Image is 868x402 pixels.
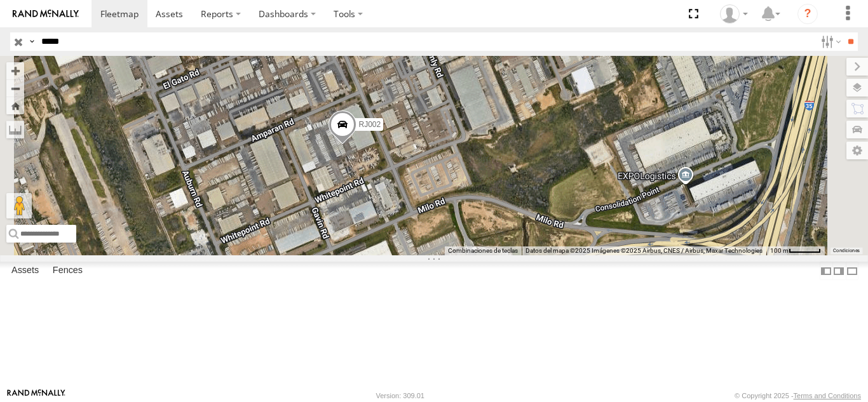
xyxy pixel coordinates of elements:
a: Terms and Conditions [794,392,861,399]
label: Dock Summary Table to the Right [832,262,845,280]
button: Escala del mapa: 100 m por 47 píxeles [766,246,825,255]
label: Hide Summary Table [846,262,858,280]
label: Dock Summary Table to the Left [820,262,832,280]
label: Search Query [27,32,37,51]
span: Datos del mapa ©2025 Imágenes ©2025 Airbus, CNES / Airbus, Maxar Technologies [526,247,763,254]
button: Combinaciones de teclas [448,246,518,255]
i: ? [797,4,818,24]
a: Visit our Website [7,389,65,402]
label: Assets [5,262,45,280]
span: 100 m [770,247,789,254]
label: Fences [46,262,89,280]
img: rand-logo.svg [13,10,79,18]
button: Zoom in [6,62,24,79]
div: Version: 309.01 [376,392,424,399]
button: Arrastra el hombrecito naranja al mapa para abrir Street View [6,193,32,218]
label: Search Filter Options [816,32,843,51]
label: Map Settings [846,142,868,159]
button: Zoom Home [6,97,24,114]
span: RJ002 [359,120,381,129]
button: Zoom out [6,79,24,97]
div: Taylete Medina [715,4,752,23]
label: Measure [6,121,24,138]
a: Condiciones (se abre en una nueva pestaña) [833,248,860,253]
div: © Copyright 2025 - [735,392,861,399]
